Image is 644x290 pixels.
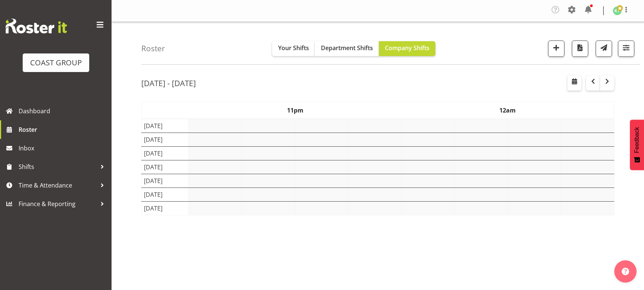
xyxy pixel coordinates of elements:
[142,202,189,215] td: [DATE]
[567,76,582,91] button: Select a specific date within the roster.
[321,44,373,52] span: Department Shifts
[19,124,108,135] span: Roster
[189,102,402,119] th: 11pm
[6,19,67,33] img: Rosterit website logo
[613,6,622,15] img: kade-tiatia1141.jpg
[272,41,315,56] button: Your Shifts
[385,44,429,52] span: Company Shifts
[142,133,189,147] td: [DATE]
[19,198,97,209] span: Finance & Reporting
[142,147,189,160] td: [DATE]
[142,119,189,133] td: [DATE]
[19,161,97,172] span: Shifts
[572,40,588,57] button: Download a PDF of the roster according to the set date range.
[30,57,82,68] div: COAST GROUP
[278,44,309,52] span: Your Shifts
[142,188,189,202] td: [DATE]
[630,120,644,170] button: Feedback - Show survey
[19,180,97,191] span: Time & Attendance
[315,41,379,56] button: Department Shifts
[142,174,189,188] td: [DATE]
[402,102,614,119] th: 12am
[141,44,165,53] h4: Roster
[634,127,640,153] span: Feedback
[618,40,634,57] button: Filter Shifts
[379,41,435,56] button: Company Shifts
[622,268,629,275] img: help-xxl-2.png
[142,160,189,174] td: [DATE]
[19,143,108,154] span: Inbox
[596,40,612,57] button: Send a list of all shifts for the selected filtered period to all rostered employees.
[141,78,196,88] h2: [DATE] - [DATE]
[548,40,564,57] button: Add a new shift
[19,105,108,117] span: Dashboard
